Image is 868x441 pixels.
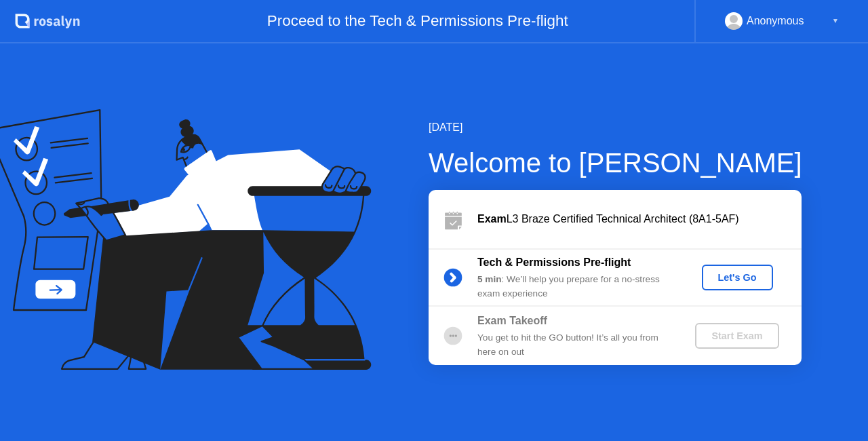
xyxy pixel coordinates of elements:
div: Let's Go [707,272,768,283]
div: Anonymous [747,12,804,30]
button: Start Exam [695,323,778,349]
b: 5 min [477,274,502,284]
div: Start Exam [701,330,773,341]
div: [DATE] [429,119,802,136]
div: You get to hit the GO button! It’s all you from here on out [477,331,673,359]
div: L3 Braze Certified Technical Architect (8A1-5AF) [477,211,802,227]
b: Exam [477,213,507,225]
div: : We’ll help you prepare for a no-stress exam experience [477,273,673,301]
b: Exam Takeoff [477,315,547,326]
div: Welcome to [PERSON_NAME] [429,142,802,183]
button: Let's Go [702,265,773,290]
b: Tech & Permissions Pre-flight [477,256,631,268]
div: ▼ [832,12,839,30]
